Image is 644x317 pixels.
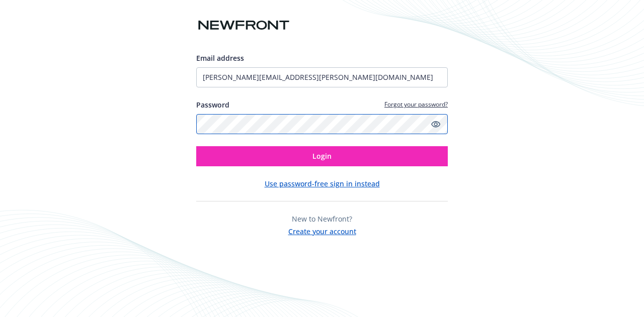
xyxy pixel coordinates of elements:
[312,151,332,161] span: Login
[196,114,448,134] input: Enter your password
[196,53,244,63] span: Email address
[196,146,448,166] button: Login
[196,17,291,34] img: Newfront logo
[288,224,356,237] button: Create your account
[292,214,352,224] span: New to Newfront?
[430,118,442,130] a: Show password
[196,67,448,87] input: Enter your email
[384,100,448,109] a: Forgot your password?
[265,178,380,189] button: Use password-free sign in instead
[196,99,229,110] label: Password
